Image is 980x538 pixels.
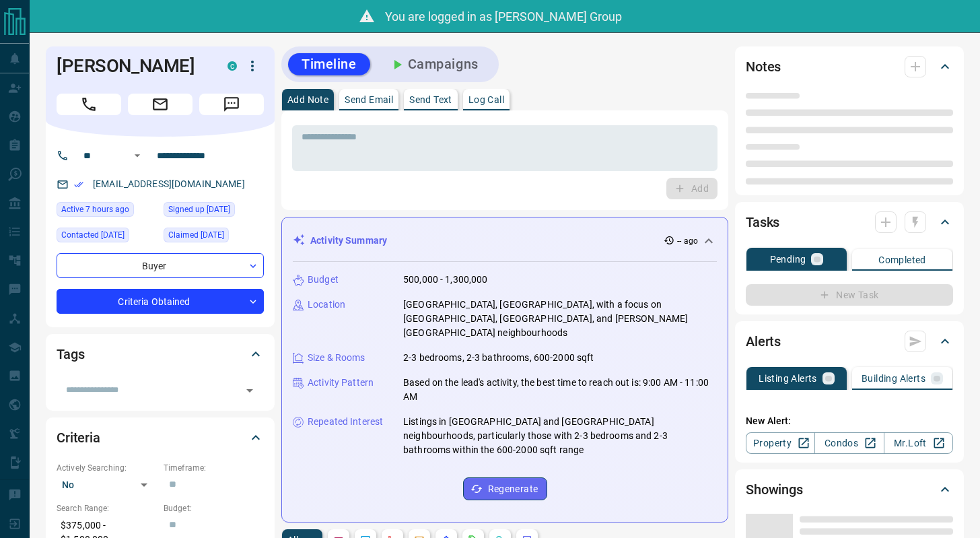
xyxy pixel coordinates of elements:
p: Completed [878,255,926,265]
div: Mon Jun 23 2025 [164,228,264,246]
h2: Tasks [746,211,779,233]
div: Buyer [57,253,264,278]
div: condos.ca [228,61,237,71]
h1: [PERSON_NAME] [57,55,207,77]
span: Active 7 hours ago [61,203,129,216]
span: Claimed [DATE] [168,228,224,242]
p: Listing Alerts [759,374,817,383]
span: Message [199,94,264,115]
div: Criteria Obtained [57,289,264,314]
div: Mon Jun 23 2025 [164,202,264,221]
p: [GEOGRAPHIC_DATA], [GEOGRAPHIC_DATA], with a focus on [GEOGRAPHIC_DATA], [GEOGRAPHIC_DATA], and [... [403,298,717,340]
button: Regenerate [463,477,547,500]
p: Activity Pattern [308,376,374,390]
span: Signed up [DATE] [168,203,230,216]
h2: Criteria [57,427,100,448]
p: Send Text [409,95,452,104]
span: Call [57,94,121,115]
p: 2-3 bedrooms, 2-3 bathrooms, 600-2000 sqft [403,351,594,365]
div: Alerts [746,325,953,358]
span: You are logged in as [PERSON_NAME] Group [385,9,622,24]
p: Search Range: [57,502,157,514]
div: Wed Aug 13 2025 [57,202,157,221]
p: -- ago [677,235,698,247]
p: Pending [770,255,806,264]
p: Add Note [287,95,328,104]
button: Timeline [288,53,370,75]
p: 500,000 - 1,300,000 [403,273,488,287]
div: Tasks [746,206,953,238]
p: Timeframe: [164,462,264,474]
div: Notes [746,51,953,83]
p: Activity Summary [310,234,387,248]
h2: Tags [57,343,84,365]
p: Send Email [345,95,393,104]
div: Tags [57,338,264,370]
p: Size & Rooms [308,351,365,365]
p: Log Call [468,95,504,104]
h2: Notes [746,56,781,77]
button: Open [240,381,259,400]
p: Budget [308,273,339,287]
span: Contacted [DATE] [61,228,125,242]
div: Criteria [57,422,264,454]
div: Mon Jun 23 2025 [57,228,157,246]
p: Location [308,298,345,312]
span: Email [128,94,193,115]
a: Property [746,432,815,454]
p: Repeated Interest [308,415,383,429]
h2: Alerts [746,331,781,352]
button: Open [129,147,145,164]
p: Actively Searching: [57,462,157,474]
p: Listings in [GEOGRAPHIC_DATA] and [GEOGRAPHIC_DATA] neighbourhoods, particularly those with 2-3 b... [403,415,717,457]
a: Condos [814,432,884,454]
p: Budget: [164,502,264,514]
a: Mr.Loft [884,432,953,454]
p: New Alert: [746,414,953,428]
div: Activity Summary-- ago [293,228,717,253]
svg: Email Verified [74,180,83,189]
a: [EMAIL_ADDRESS][DOMAIN_NAME] [93,178,245,189]
div: No [57,474,157,496]
p: Based on the lead's activity, the best time to reach out is: 9:00 AM - 11:00 AM [403,376,717,404]
button: Campaigns [376,53,492,75]
p: Building Alerts [862,374,925,383]
div: Showings [746,473,953,506]
h2: Showings [746,479,803,500]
